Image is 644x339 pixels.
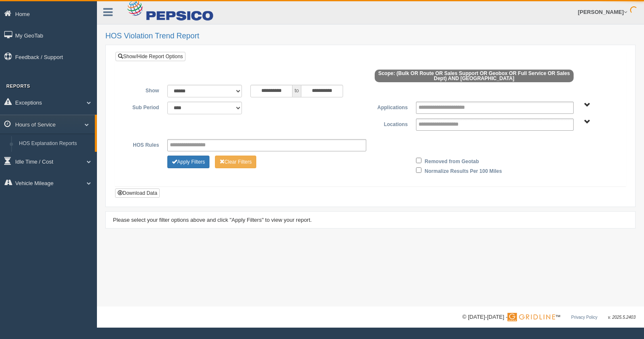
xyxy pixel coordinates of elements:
a: Privacy Policy [571,315,597,320]
span: Please select your filter options above and click "Apply Filters" to view your report. [113,217,312,223]
label: Show [122,85,163,95]
a: HOS Explanation Reports [15,136,95,151]
button: Change Filter Options [215,156,257,168]
button: Change Filter Options [167,156,209,168]
label: Normalize Results Per 100 Miles [425,165,502,175]
label: Applications [370,102,412,112]
label: Sub Period [122,102,163,112]
div: © [DATE]-[DATE] - ™ [462,313,636,322]
label: Removed from Geotab [425,156,479,166]
label: Locations [370,118,412,129]
a: Show/Hide Report Options [115,52,185,61]
label: HOS Rules [122,139,163,149]
button: Download Data [115,188,160,198]
a: HOS Violation Audit Reports [15,151,95,166]
span: Scope: (Bulk OR Route OR Sales Support OR Geobox OR Full Service OR Sales Dept) AND [GEOGRAPHIC_D... [375,70,574,82]
img: Gridline [507,313,555,321]
span: to [292,85,301,97]
span: v. 2025.5.2403 [608,315,636,320]
h2: HOS Violation Trend Report [105,32,636,40]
